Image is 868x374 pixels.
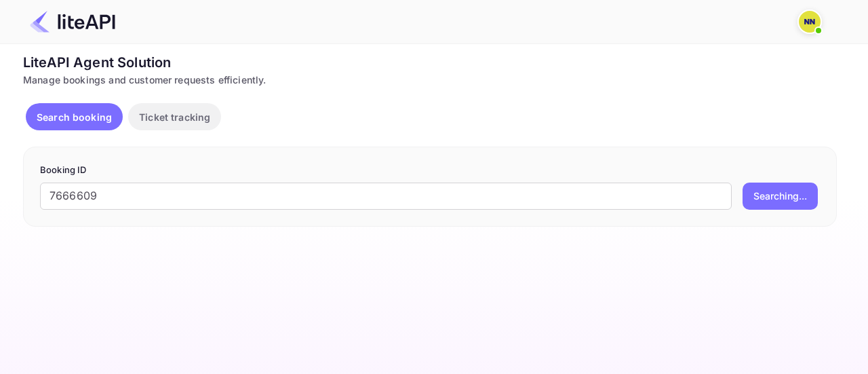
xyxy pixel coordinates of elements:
[743,183,818,210] button: Searching...
[139,110,210,124] p: Ticket tracking
[40,164,820,177] p: Booking ID
[37,110,112,124] p: Search booking
[30,11,115,33] img: LiteAPI Logo
[40,183,732,210] input: Enter Booking ID (e.g., 63782194)
[799,11,821,33] img: N/A N/A
[23,73,837,87] div: Manage bookings and customer requests efficiently.
[23,52,837,73] div: LiteAPI Agent Solution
